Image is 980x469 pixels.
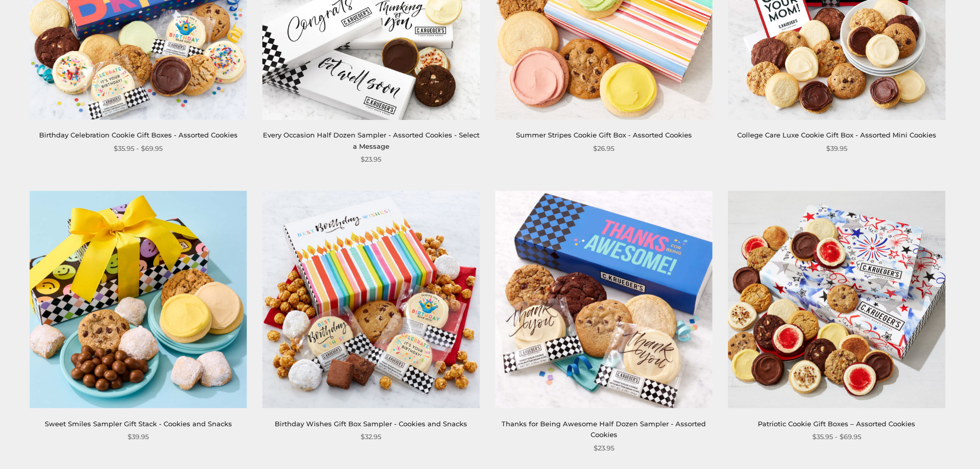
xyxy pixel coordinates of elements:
[262,191,479,408] img: Birthday Wishes Gift Box Sampler - Cookies and Snacks
[263,131,479,150] a: Every Occasion Half Dozen Sampler - Assorted Cookies - Select a Message
[758,420,915,428] a: Patriotic Cookie Gift Boxes – Assorted Cookies
[495,191,712,408] img: Thanks for Being Awesome Half Dozen Sampler - Assorted Cookies
[45,420,232,428] a: Sweet Smiles Sampler Gift Stack - Cookies and Snacks
[275,420,467,428] a: Birthday Wishes Gift Box Sampler - Cookies and Snacks
[114,143,163,154] span: $35.95 - $69.95
[826,143,847,154] span: $39.95
[594,443,614,454] span: $23.95
[128,431,149,442] span: $39.95
[728,191,945,408] img: Patriotic Cookie Gift Boxes – Assorted Cookies
[593,143,614,154] span: $26.95
[812,431,861,442] span: $35.95 - $69.95
[39,131,238,139] a: Birthday Celebration Cookie Gift Boxes - Assorted Cookies
[502,420,706,439] a: Thanks for Being Awesome Half Dozen Sampler - Assorted Cookies
[516,131,692,139] a: Summer Stripes Cookie Gift Box - Assorted Cookies
[361,154,381,165] span: $23.95
[361,431,381,442] span: $32.95
[737,131,936,139] a: College Care Luxe Cookie Gift Box - Assorted Mini Cookies
[30,191,247,408] img: Sweet Smiles Sampler Gift Stack - Cookies and Snacks
[8,430,106,461] iframe: Sign Up via Text for Offers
